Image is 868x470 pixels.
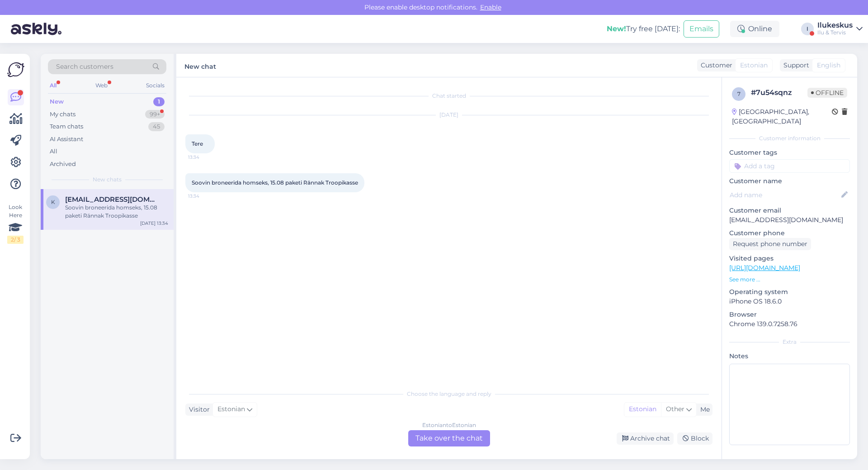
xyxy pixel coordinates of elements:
[666,405,684,413] span: Other
[697,61,732,70] div: Customer
[50,97,64,106] div: New
[740,61,768,70] span: Estonian
[817,22,853,29] div: Ilukeskus
[7,61,24,78] img: Askly Logo
[56,62,113,71] span: Search customers
[780,61,809,70] div: Support
[94,80,109,91] div: Web
[65,204,168,220] div: Soovin broneerida homseks, 15.08 paketi Rännak Troopikasse
[185,111,712,119] div: [DATE]
[729,338,850,346] div: Extra
[737,90,741,97] span: 7
[50,160,76,169] div: Archived
[697,405,710,414] div: Me
[144,80,166,91] div: Socials
[729,254,850,263] p: Visited pages
[801,23,814,35] div: I
[65,195,159,204] span: keityrikken@gmail.com
[192,179,358,186] span: Soovin broneerida homseks, 15.08 paketi Rännak Troopikasse
[192,140,203,147] span: Tere
[607,24,626,33] b: New!
[817,29,853,36] div: Ilu & Tervis
[140,220,168,227] div: [DATE] 13:34
[677,432,712,445] div: Block
[807,88,847,98] span: Offline
[729,275,850,284] p: See more ...
[729,287,850,297] p: Operating system
[185,390,712,398] div: Choose the language and reply
[729,176,850,186] p: Customer name
[624,403,661,416] div: Estonian
[729,319,850,329] p: Chrome 139.0.7258.76
[148,122,165,131] div: 45
[7,203,24,244] div: Look Here
[729,228,850,238] p: Customer phone
[729,264,800,272] a: [URL][DOMAIN_NAME]
[51,199,55,205] span: k
[50,147,57,156] div: All
[729,134,850,142] div: Customer information
[817,61,840,70] span: English
[729,206,850,215] p: Customer email
[729,148,850,157] p: Customer tags
[732,107,832,126] div: [GEOGRAPHIC_DATA], [GEOGRAPHIC_DATA]
[817,22,863,36] a: IlukeskusIlu & Tervis
[50,110,75,119] div: My chats
[422,421,476,429] div: Estonian to Estonian
[617,432,674,445] div: Archive chat
[729,310,850,319] p: Browser
[729,215,850,225] p: [EMAIL_ADDRESS][DOMAIN_NAME]
[607,24,680,34] div: Try free [DATE]:
[7,236,24,244] div: 2 / 3
[50,135,83,144] div: AI Assistant
[729,297,850,306] p: iPhone OS 18.6.0
[729,238,811,250] div: Request phone number
[50,122,83,131] div: Team chats
[730,190,840,200] input: Add name
[751,87,807,98] div: # 7u54sqnz
[145,110,165,119] div: 99+
[477,3,504,11] span: Enable
[153,97,165,106] div: 1
[188,154,222,161] span: 13:34
[729,351,850,361] p: Notes
[93,176,122,184] span: New chats
[684,20,719,38] button: Emails
[730,21,779,37] div: Online
[729,159,850,173] input: Add a tag
[217,404,245,414] span: Estonian
[408,430,490,446] div: Take over the chat
[185,92,712,100] div: Chat started
[188,193,222,199] span: 13:34
[184,59,216,71] label: New chat
[48,80,58,91] div: All
[185,405,210,414] div: Visitor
